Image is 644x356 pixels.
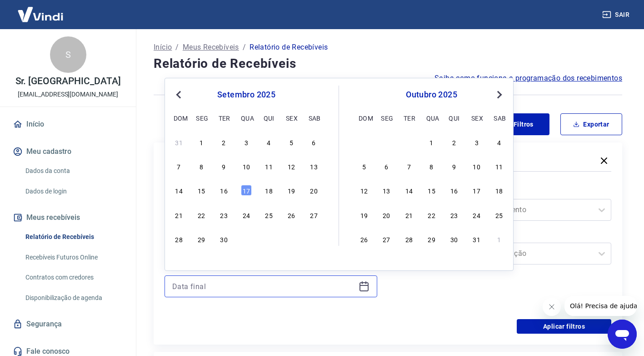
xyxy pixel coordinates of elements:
[494,185,504,196] div: Choose sábado, 18 de outubro de 2025
[219,209,230,220] div: Choose terça-feira, 23 de setembro de 2025
[381,185,392,196] div: Choose segunda-feira, 13 de outubro de 2025
[494,161,504,172] div: Choose sábado, 11 de outubro de 2025
[264,161,275,172] div: Choose quinta-feira, 11 de setembro de 2025
[172,280,355,293] input: Data final
[309,209,320,220] div: Choose sábado, 27 de setembro de 2025
[286,209,297,220] div: Choose sexta-feira, 26 de setembro de 2025
[471,161,482,172] div: Choose sexta-feira, 10 de outubro de 2025
[381,137,392,147] div: Choose segunda-feira, 29 de setembro de 2025
[404,234,414,244] div: Choose terça-feira, 28 de outubro de 2025
[196,112,207,123] div: seg
[449,185,459,196] div: Choose quinta-feira, 16 de outubro de 2025
[434,73,622,84] a: Saiba como funciona a programação dos recebimentos
[494,137,504,147] div: Choose sábado, 4 de outubro de 2025
[381,209,392,220] div: Choose segunda-feira, 20 de outubro de 2025
[219,185,230,196] div: Choose terça-feira, 16 de setembro de 2025
[241,234,252,244] div: Choose quarta-feira, 1 de outubro de 2025
[560,113,622,135] button: Exportar
[381,234,392,244] div: Choose segunda-feira, 27 de outubro de 2025
[154,42,172,53] a: Início
[309,234,320,244] div: Choose sábado, 4 de outubro de 2025
[11,314,125,334] a: Segurança
[22,289,125,307] a: Disponibilização de agenda
[494,112,504,123] div: sab
[22,162,125,180] a: Dados da conta
[608,320,637,349] iframe: Botão para abrir a janela de mensagens
[309,161,320,172] div: Choose sábado, 13 de setembro de 2025
[517,319,611,334] button: Aplicar filtros
[241,209,252,220] div: Choose quarta-feira, 24 de setembro de 2025
[15,76,121,86] p: Sr. [GEOGRAPHIC_DATA]
[404,161,414,172] div: Choose terça-feira, 7 de outubro de 2025
[264,112,275,123] div: qui
[381,112,392,123] div: seg
[449,234,459,244] div: Choose quinta-feira, 30 de outubro de 2025
[359,137,369,147] div: Choose domingo, 28 de setembro de 2025
[241,112,252,123] div: qua
[219,137,230,147] div: Choose terça-feira, 2 de setembro de 2025
[22,268,125,287] a: Contratos com credores
[600,6,633,23] button: Sair
[426,234,437,244] div: Choose quarta-feira, 29 de outubro de 2025
[219,112,230,123] div: ter
[196,137,207,147] div: Choose segunda-feira, 1 de setembro de 2025
[50,36,86,73] div: S
[219,234,230,244] div: Choose terça-feira, 30 de setembro de 2025
[174,161,185,172] div: Choose domingo, 7 de setembro de 2025
[426,161,437,172] div: Choose quarta-feira, 8 de outubro de 2025
[264,209,275,220] div: Choose quinta-feira, 25 de setembro de 2025
[488,113,549,135] button: Filtros
[11,0,70,28] img: Vindi
[175,42,179,53] p: /
[286,112,297,123] div: sex
[174,234,185,244] div: Choose domingo, 28 de setembro de 2025
[286,185,297,196] div: Choose sexta-feira, 19 de setembro de 2025
[471,185,482,196] div: Choose sexta-feira, 17 de outubro de 2025
[241,161,252,172] div: Choose quarta-feira, 10 de setembro de 2025
[359,112,369,123] div: dom
[357,89,506,100] div: outubro 2025
[426,185,437,196] div: Choose quarta-feira, 15 de outubro de 2025
[183,42,239,53] a: Meus Recebíveis
[219,161,230,172] div: Choose terça-feira, 9 de setembro de 2025
[494,89,505,100] button: Next Month
[404,209,414,220] div: Choose terça-feira, 21 de outubro de 2025
[449,209,459,220] div: Choose quinta-feira, 23 de outubro de 2025
[241,185,252,196] div: Choose quarta-feira, 17 de setembro de 2025
[471,209,482,220] div: Choose sexta-feira, 24 de outubro de 2025
[264,185,275,196] div: Choose quinta-feira, 18 de setembro de 2025
[11,142,125,162] button: Meu cadastro
[449,137,459,147] div: Choose quinta-feira, 2 de outubro de 2025
[174,209,185,220] div: Choose domingo, 21 de setembro de 2025
[404,185,414,196] div: Choose terça-feira, 14 de outubro de 2025
[264,137,275,147] div: Choose quinta-feira, 4 de setembro de 2025
[241,137,252,147] div: Choose quarta-feira, 3 de setembro de 2025
[196,185,207,196] div: Choose segunda-feira, 15 de setembro de 2025
[449,161,459,172] div: Choose quinta-feira, 9 de outubro de 2025
[154,55,622,73] h4: Relatório de Recebíveis
[359,209,369,220] div: Choose domingo, 19 de outubro de 2025
[174,112,185,123] div: dom
[22,182,125,201] a: Dados de login
[22,228,125,246] a: Relatório de Recebíveis
[18,90,118,99] p: [EMAIL_ADDRESS][DOMAIN_NAME]
[243,42,246,53] p: /
[543,298,561,316] iframe: Fechar mensagem
[196,234,207,244] div: Choose segunda-feira, 29 de setembro de 2025
[309,137,320,147] div: Choose sábado, 6 de setembro de 2025
[471,112,482,123] div: sex
[172,135,320,245] div: month 2025-09
[196,161,207,172] div: Choose segunda-feira, 8 de setembro de 2025
[471,234,482,244] div: Choose sexta-feira, 31 de outubro de 2025
[172,89,320,100] div: setembro 2025
[426,137,437,147] div: Choose quarta-feira, 1 de outubro de 2025
[250,42,328,53] p: Relatório de Recebíveis
[564,296,637,316] iframe: Mensagem da empresa
[404,137,414,147] div: Choose terça-feira, 30 de setembro de 2025
[309,112,320,123] div: sab
[449,112,459,123] div: qui
[174,185,185,196] div: Choose domingo, 14 de setembro de 2025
